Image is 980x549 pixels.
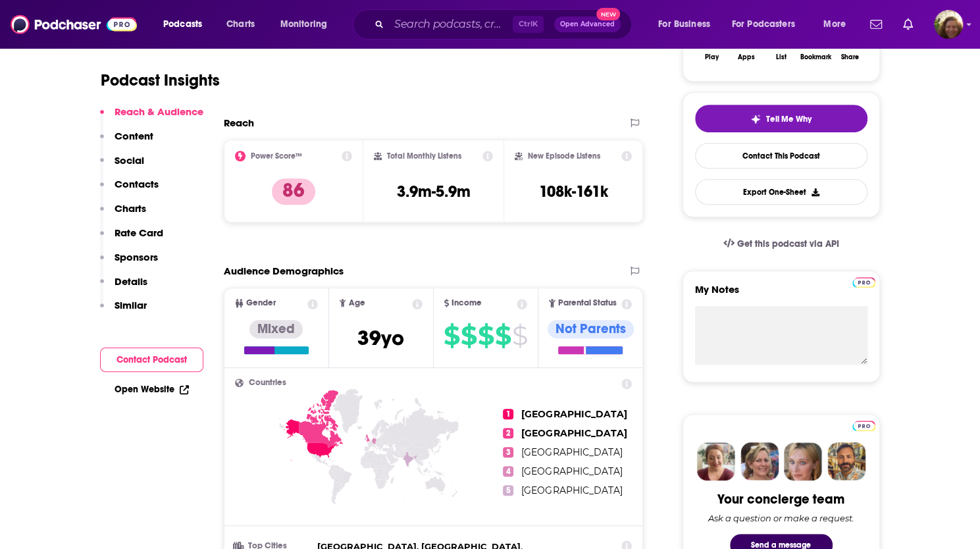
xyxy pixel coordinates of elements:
[695,105,867,132] button: tell me why sparkleTell Me Why
[218,14,263,35] a: Charts
[100,251,158,275] button: Sponsors
[695,283,867,306] label: My Notes
[115,178,159,190] p: Contacts
[101,70,220,90] h1: Podcast Insights
[115,384,189,395] a: Open Website
[548,320,634,338] div: Not Parents
[115,226,163,239] p: Rate Card
[784,442,822,481] img: Jules Profile
[100,299,147,323] button: Similar
[115,105,203,118] p: Reach & Audience
[224,265,344,277] h2: Audience Demographics
[934,10,963,39] span: Logged in as cborde
[558,299,617,307] span: Parental Status
[163,15,202,34] span: Podcasts
[852,419,875,431] a: Pro website
[272,178,315,205] p: 86
[389,14,513,35] input: Search podcasts, credits, & more...
[115,130,153,142] p: Content
[249,320,303,338] div: Mixed
[115,299,147,311] p: Similar
[898,13,918,36] a: Show notifications dropdown
[495,325,511,346] span: $
[554,16,621,32] button: Open AdvancedNew
[750,114,761,124] img: tell me why sparkle
[512,325,527,346] span: $
[697,442,735,481] img: Sydney Profile
[596,8,620,20] span: New
[100,226,163,251] button: Rate Card
[348,299,365,307] span: Age
[115,154,144,167] p: Social
[800,53,831,61] div: Bookmark
[723,14,814,35] button: open menu
[396,182,470,201] h3: 3.9m-5.9m
[528,151,600,161] h2: New Episode Listens
[154,14,219,35] button: open menu
[740,442,779,481] img: Barbara Profile
[357,325,404,351] span: 39 yo
[461,325,477,346] span: $
[934,10,963,39] img: User Profile
[100,178,159,202] button: Contacts
[521,465,622,477] span: [GEOGRAPHIC_DATA]
[115,251,158,263] p: Sponsors
[100,154,144,178] button: Social
[271,14,344,35] button: open menu
[251,151,302,161] h2: Power Score™
[658,15,710,34] span: For Business
[451,299,482,307] span: Income
[766,114,812,124] span: Tell Me Why
[852,421,875,431] img: Podchaser Pro
[115,275,147,288] p: Details
[776,53,787,61] div: List
[11,12,137,37] img: Podchaser - Follow, Share and Rate Podcasts
[503,485,513,496] span: 5
[246,299,276,307] span: Gender
[365,9,644,39] div: Search podcasts, credits, & more...
[100,105,203,130] button: Reach & Audience
[280,15,327,34] span: Monitoring
[503,409,513,419] span: 1
[732,15,795,34] span: For Podcasters
[521,446,622,458] span: [GEOGRAPHIC_DATA]
[827,442,865,481] img: Jon Profile
[717,491,844,508] div: Your concierge team
[115,202,146,215] p: Charts
[713,228,850,260] a: Get this podcast via API
[100,130,153,154] button: Content
[852,275,875,288] a: Pro website
[503,447,513,457] span: 3
[503,428,513,438] span: 2
[100,202,146,226] button: Charts
[841,53,859,61] div: Share
[100,275,147,300] button: Details
[852,277,875,288] img: Podchaser Pro
[823,15,846,34] span: More
[708,513,854,523] div: Ask a question or make a request.
[738,53,755,61] div: Apps
[224,117,254,129] h2: Reach
[521,408,627,420] span: [GEOGRAPHIC_DATA]
[865,13,887,36] a: Show notifications dropdown
[444,325,459,346] span: $
[513,16,544,33] span: Ctrl K
[736,238,838,249] span: Get this podcast via API
[521,427,627,439] span: [GEOGRAPHIC_DATA]
[226,15,255,34] span: Charts
[695,179,867,205] button: Export One-Sheet
[934,10,963,39] button: Show profile menu
[503,466,513,477] span: 4
[521,484,622,496] span: [GEOGRAPHIC_DATA]
[100,348,203,372] button: Contact Podcast
[705,53,719,61] div: Play
[478,325,494,346] span: $
[560,21,615,28] span: Open Advanced
[539,182,608,201] h3: 108k-161k
[387,151,461,161] h2: Total Monthly Listens
[814,14,862,35] button: open menu
[695,143,867,169] a: Contact This Podcast
[249,379,286,387] span: Countries
[649,14,727,35] button: open menu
